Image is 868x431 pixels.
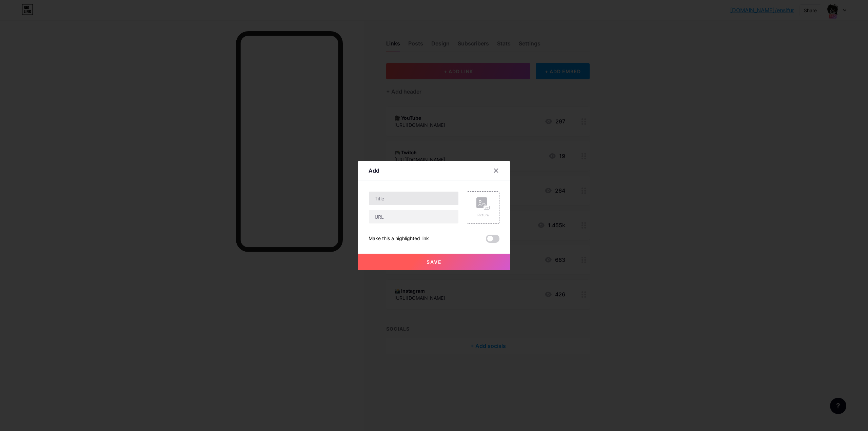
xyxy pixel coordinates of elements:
div: Make this a highlighted link [369,235,429,243]
input: Title [369,192,458,205]
button: Save [358,254,510,270]
div: Add [369,166,379,175]
input: URL [369,210,458,223]
span: Save [427,259,442,265]
div: Picture [476,213,490,218]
